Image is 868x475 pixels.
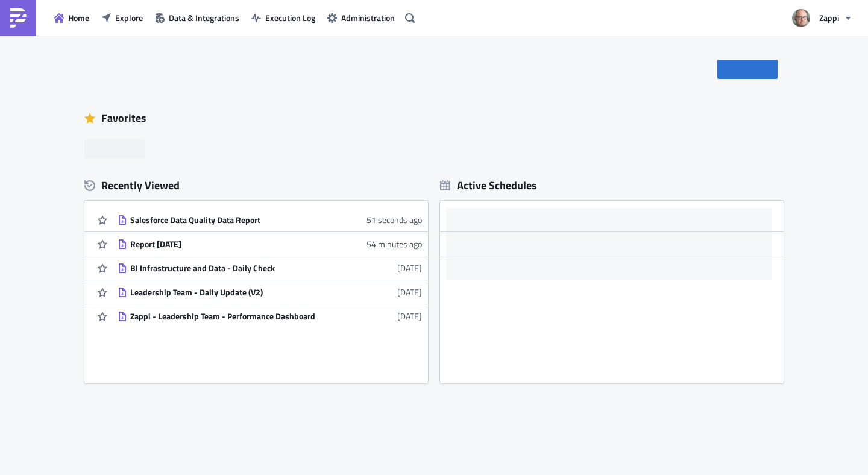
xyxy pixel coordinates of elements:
[366,213,422,226] time: 2025-09-11T10:15:38Z
[791,8,811,28] img: Avatar
[265,11,315,24] span: Execution Log
[130,215,341,225] div: Salesforce Data Quality Data Report
[8,8,28,28] img: PushMetrics
[785,5,859,31] button: Zappi
[366,237,422,250] time: 2025-09-11T09:22:33Z
[819,11,839,24] span: Zappi
[169,11,239,24] span: Data & Integrations
[118,304,422,328] a: Zappi - Leadership Team - Performance Dashboard[DATE]
[130,263,341,274] div: BI Infrastructure and Data - Daily Check
[397,286,422,298] time: 2025-08-07T11:44:58Z
[84,177,428,195] div: Recently Viewed
[115,11,143,24] span: Explore
[149,8,245,27] button: Data & Integrations
[118,232,422,256] a: Report [DATE]54 minutes ago
[440,178,537,192] div: Active Schedules
[48,8,95,27] button: Home
[245,8,321,27] button: Execution Log
[397,310,422,322] time: 2025-08-07T11:44:47Z
[95,8,149,27] button: Explore
[68,11,89,24] span: Home
[130,287,341,298] div: Leadership Team - Daily Update (V2)
[341,11,395,24] span: Administration
[397,262,422,274] time: 2025-09-09T08:18:04Z
[130,311,341,322] div: Zappi - Leadership Team - Performance Dashboard
[118,256,422,280] a: BI Infrastructure and Data - Daily Check[DATE]
[130,239,341,250] div: Report [DATE]
[118,280,422,304] a: Leadership Team - Daily Update (V2)[DATE]
[84,109,784,127] div: Favorites
[118,208,422,231] a: Salesforce Data Quality Data Report51 seconds ago
[321,8,401,27] button: Administration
